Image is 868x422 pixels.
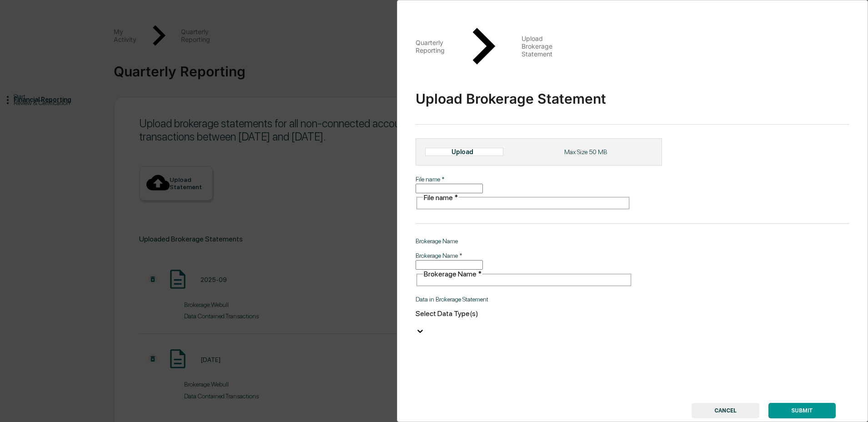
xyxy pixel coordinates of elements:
[424,270,482,278] span: Brokerage Name *
[424,193,458,202] span: File name *
[768,403,836,418] button: SUBMIT
[522,35,564,58] div: Upload Brokerage Statement
[452,148,481,156] div: Upload
[416,39,445,54] div: Quarterly Reporting
[416,176,445,183] label: File name
[416,309,632,318] div: Select Data Type(s)
[416,83,850,107] div: Upload Brokerage Statement
[416,296,632,303] p: Data in Brokerage Statement
[416,237,632,245] p: Brokerage Name
[692,403,759,418] button: CANCEL
[416,252,462,259] label: Brokerage Name
[564,148,607,156] div: Max Size 50 MB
